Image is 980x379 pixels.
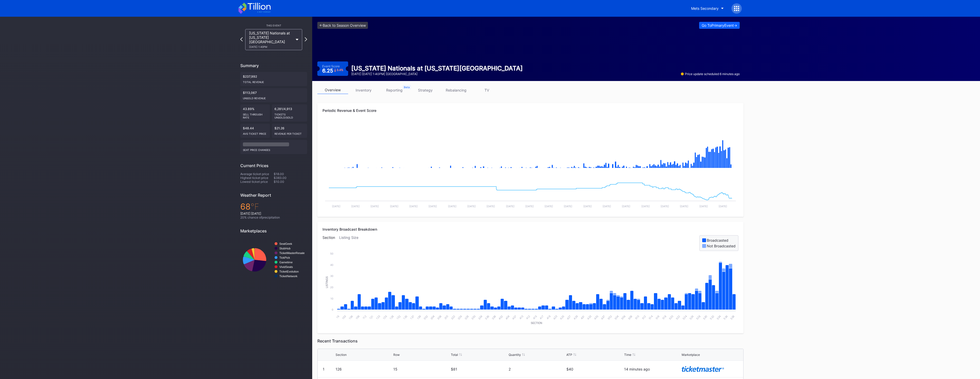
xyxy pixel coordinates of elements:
text: 512 [641,315,647,320]
text: 106 [348,315,354,320]
div: $113,067 [240,88,307,102]
div: Avg ticket price [243,130,267,135]
text: 50 [330,252,333,255]
div: Event Score [322,64,340,68]
text: 135 [403,315,408,320]
div: Current Prices [240,163,307,168]
text: 328 [464,315,469,320]
text: 528 [696,315,701,320]
text: 425 [559,315,565,320]
text: [DATE] [622,205,630,208]
div: 6,281/4,913 [272,104,307,122]
div: Go To Primary Event -> [702,23,737,28]
div: $40 [566,367,623,371]
text: TicketNetwork [279,275,298,278]
text: [DATE] [525,205,534,208]
text: 407 [511,315,517,320]
svg: Chart title [322,173,738,212]
div: Price update scheduled 6 minutes ago [681,72,740,76]
div: Mets Secondary [691,6,719,11]
a: overview [317,86,348,94]
svg: Chart title [322,251,738,328]
text: VividSeats [279,265,293,268]
a: inventory [348,86,379,94]
div: [US_STATE] Nationals at [US_STATE][GEOGRAPHIC_DATA] [249,31,293,48]
text: 121 [369,315,374,320]
text: 532 [709,315,715,320]
text: 330 [471,315,476,320]
text: 123 [375,315,381,320]
text: 423 [553,315,558,320]
div: This Event [240,24,307,27]
text: 536 [723,315,728,320]
div: Quantity [509,353,521,357]
text: 310 [444,315,449,320]
text: 506 [621,315,626,320]
text: 16 [336,315,340,319]
text: [DATE] [429,205,437,208]
div: 2 [509,367,565,371]
text: 504 [614,315,619,320]
text: 502 [607,315,612,320]
svg: Chart title [240,237,307,282]
text: 427 [566,315,572,320]
text: 518 [662,315,667,320]
a: strategy [410,86,441,94]
text: 417 [539,315,544,320]
text: TickPick [279,256,290,259]
text: 304 [430,315,435,320]
text: [DATE] [603,205,611,208]
div: Recent Transactions [317,338,744,344]
text: 419 [546,315,551,320]
a: <-Back to Season Overview [317,22,368,29]
text: 40 [330,263,333,266]
div: Sell Through Rate [243,111,267,119]
text: 308 [436,315,442,320]
svg: Chart title [322,122,738,173]
div: Revenue per ticket [274,130,305,135]
text: [DATE] [564,205,572,208]
text: 404 [505,315,510,320]
text: 132 [396,315,401,320]
text: [DATE] [487,205,495,208]
text: 103 [341,315,347,320]
div: Summary [240,63,307,68]
div: 6.25 [322,68,343,73]
text: 516 [655,315,660,320]
div: Weather Report [240,193,307,198]
text: 112 [362,315,367,320]
text: 530 [702,315,708,320]
div: $10.00 [274,180,307,184]
text: [DATE] [467,205,476,208]
text: Section [531,322,542,324]
text: 10 [330,297,333,300]
text: [DATE] [370,205,379,208]
text: 538 [730,315,735,320]
div: Lowest ticket price [240,180,274,184]
div: Row [393,353,400,357]
text: TicketEvolution [279,270,299,273]
img: ticketmaster.svg [682,366,724,372]
div: Periodic Revenue & Event Score [322,108,738,113]
text: [DATE] [641,205,650,208]
text: 30 [330,274,333,277]
div: Tickets Unsold/Sold [274,111,305,119]
text: 109 [355,315,360,320]
div: $21.26 [272,124,307,138]
text: 402 [498,315,503,320]
text: [DATE] [719,205,727,208]
text: 431 [580,315,585,320]
div: Listing Size [339,235,363,251]
text: [DATE] [351,205,360,208]
div: [US_STATE] Nationals at [US_STATE][GEOGRAPHIC_DATA] [351,65,523,72]
div: $48.44 [240,124,270,138]
text: 139 [416,315,422,320]
text: Gametime [279,261,293,264]
text: 137 [410,315,415,320]
div: seat price changes [243,146,305,151]
text: 0 [332,308,333,311]
div: Marketplaces [240,228,307,233]
text: 322 [450,315,455,320]
span: ℉ [251,202,259,212]
text: Listings [326,276,328,288]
